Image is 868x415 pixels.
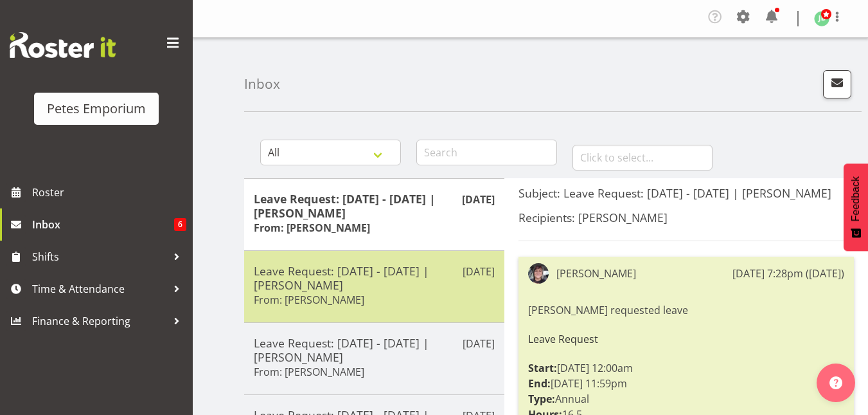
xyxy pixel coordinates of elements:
[528,333,844,345] h6: Leave Request
[528,392,555,406] strong: Type:
[254,192,495,220] h5: Leave Request: [DATE] - [DATE] | [PERSON_NAME]
[518,186,854,200] h5: Subject: Leave Request: [DATE] - [DATE] | [PERSON_NAME]
[32,247,167,266] span: Shifts
[572,145,713,171] input: Click to select...
[463,264,495,279] p: [DATE]
[518,210,854,225] h5: Recipients: [PERSON_NAME]
[254,264,495,292] h5: Leave Request: [DATE] - [DATE] | [PERSON_NAME]
[254,293,364,306] h6: From: [PERSON_NAME]
[732,266,844,281] div: [DATE] 7:28pm ([DATE])
[32,215,174,234] span: Inbox
[528,376,551,391] strong: End:
[844,163,868,251] button: Feedback - Show survey
[416,140,557,165] input: Search
[32,311,167,331] span: Finance & Reporting
[850,176,862,221] span: Feedback
[10,32,116,58] img: Rosterit website logo
[462,192,495,207] p: [DATE]
[254,336,495,364] h5: Leave Request: [DATE] - [DATE] | [PERSON_NAME]
[556,266,636,281] div: [PERSON_NAME]
[829,376,842,389] img: help-xxl-2.png
[32,279,167,299] span: Time & Attendance
[814,11,829,26] img: jodine-bunn132.jpg
[463,336,495,351] p: [DATE]
[528,361,557,375] strong: Start:
[254,365,364,378] h6: From: [PERSON_NAME]
[254,221,370,234] h6: From: [PERSON_NAME]
[47,99,146,118] div: Petes Emporium
[528,263,549,284] img: michelle-whaleb4506e5af45ffd00a26cc2b6420a9100.png
[244,77,280,91] h4: Inbox
[32,183,186,202] span: Roster
[174,218,186,231] span: 6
